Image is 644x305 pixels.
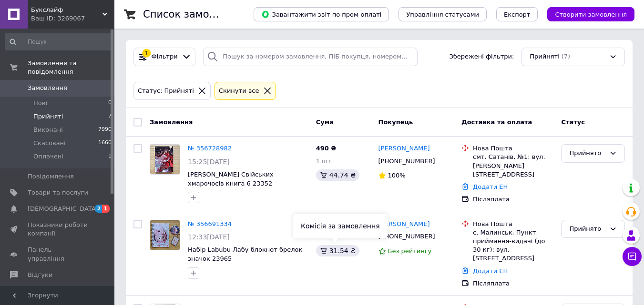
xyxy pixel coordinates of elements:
span: Замовлення та повідомлення [28,59,114,76]
a: Фото товару [150,144,180,175]
span: Повідомлення [28,172,74,181]
img: Фото товару [150,145,180,174]
div: Cкинути все [217,86,261,96]
span: Відгуки [28,271,52,279]
span: Виконані [33,126,63,134]
div: Ваш ID: 3269067 [31,14,114,23]
span: Cума [316,118,334,125]
span: 15:25[DATE] [188,158,230,166]
img: Фото товару [150,220,180,250]
span: Товари та послуги [28,188,88,197]
span: Показники роботи компанії [28,221,88,238]
a: № 356691334 [188,220,232,227]
button: Чат з покупцем [623,247,642,266]
span: Прийняті [530,52,559,61]
a: [PERSON_NAME] [378,220,430,229]
div: Комісія за замовлення [293,214,388,238]
input: Пошук за номером замовлення, ПІБ покупця, номером телефону, Email, номером накладної [203,48,417,66]
span: 1 шт. [316,157,333,165]
button: Створити замовлення [547,7,634,21]
span: 490 ₴ [316,145,337,152]
div: 44.74 ₴ [316,169,359,181]
span: Управління статусами [406,11,479,18]
button: Експорт [496,7,538,21]
button: Завантажити звіт по пром-оплаті [254,7,389,21]
span: 1 [102,205,110,213]
span: 0 [108,99,112,108]
a: Додати ЕН [473,183,508,190]
span: [DEMOGRAPHIC_DATA] [28,205,98,213]
span: Створити замовлення [555,11,627,18]
span: Без рейтингу [388,247,432,255]
span: Нові [33,99,47,108]
div: [PHONE_NUMBER] [377,230,437,243]
span: Оплачені [33,152,63,161]
a: № 356728982 [188,145,232,152]
div: 1 [142,49,151,58]
span: Прийняті [33,112,63,121]
div: Прийнято [569,224,605,234]
span: Панель управління [28,246,88,263]
span: Покупець [378,118,413,125]
span: (7) [562,53,570,60]
span: Статус [561,118,585,125]
div: Післяплата [473,195,553,204]
div: смт. Сатанів, №1: вул. [PERSON_NAME][STREET_ADDRESS] [473,153,553,179]
div: Післяплата [473,279,553,288]
span: 12:33[DATE] [188,233,230,241]
span: 1660 [98,139,112,148]
div: Нова Пошта [473,144,553,153]
span: Збережені фільтри: [449,52,514,61]
h1: Список замовлень [143,9,240,20]
span: Замовлення [150,118,193,125]
div: 31.54 ₴ [316,245,359,256]
span: 2 [95,205,102,213]
div: Прийнято [569,148,605,158]
span: Скасовані [33,139,66,148]
span: Доставка та оплата [461,118,532,125]
div: [PHONE_NUMBER] [377,155,437,167]
a: Набір Labubu Лабу блокнот брелок значок 23965 [188,246,302,262]
a: [PERSON_NAME] [378,144,430,153]
span: 100% [388,172,406,179]
div: с. Малинськ, Пункт приймання-видачі (до 30 кг): вул. [STREET_ADDRESS] [473,228,553,263]
a: Створити замовлення [538,10,634,18]
span: Букслайф [31,6,102,14]
span: 7990 [98,126,112,134]
a: Додати ЕН [473,267,508,275]
span: Замовлення [28,84,67,92]
a: [PERSON_NAME] Свійських хмарочосів книга 6 23352 [188,171,274,187]
a: Фото товару [150,220,180,250]
button: Управління статусами [399,7,487,21]
input: Пошук [5,33,112,50]
span: 7 [108,112,112,121]
span: Завантажити звіт по пром-оплаті [261,10,381,19]
span: Експорт [504,11,531,18]
div: Статус: Прийняті [136,86,196,96]
span: Фільтри [152,52,178,61]
div: Нова Пошта [473,220,553,228]
span: 1 [108,152,112,161]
